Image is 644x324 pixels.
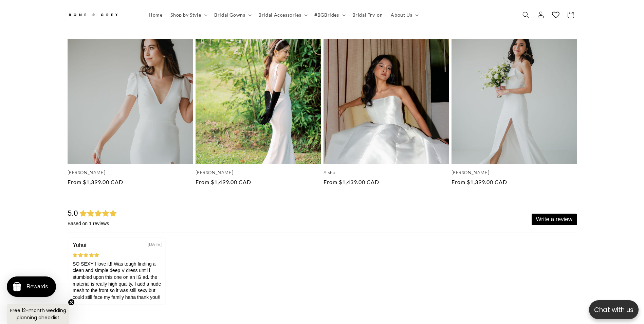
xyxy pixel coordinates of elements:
summary: About Us [387,8,421,22]
a: [PERSON_NAME] [196,170,321,176]
summary: Bridal Gowns [210,8,254,22]
a: [PERSON_NAME] [452,170,577,176]
summary: Shop by Style [166,8,210,22]
a: Bone and Grey Bridal [65,7,138,23]
span: Bridal Gowns [214,12,245,18]
a: Aisha [324,170,449,176]
span: Free 12-month wedding planning checklist [10,307,66,321]
span: #BGBrides [314,12,339,18]
a: [PERSON_NAME] [68,170,193,176]
span: Bridal Accessories [258,12,301,18]
summary: #BGBrides [310,8,348,22]
div: [DATE] [80,40,94,48]
summary: Bridal Accessories [254,8,310,22]
button: Open chatbox [589,300,639,319]
img: Bone and Grey Bridal [68,10,118,21]
span: Shop by Style [170,12,201,18]
summary: Search [518,7,533,22]
div: Yuhui [5,40,19,48]
p: Chat with us [589,305,639,315]
div: SO SEXY I love it!! Was tough finding a clean and simple deep V dress until i stumbled upon this ... [5,59,94,100]
span: Bridal Try-on [352,12,383,18]
span: Home [149,12,162,18]
div: Free 12-month wedding planning checklistClose teaser [7,304,69,324]
button: Close teaser [68,299,75,306]
a: Bridal Try-on [348,8,387,22]
div: Rewards [26,284,48,290]
span: About Us [391,12,412,18]
a: Home [145,8,166,22]
button: Write a review [464,12,509,24]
